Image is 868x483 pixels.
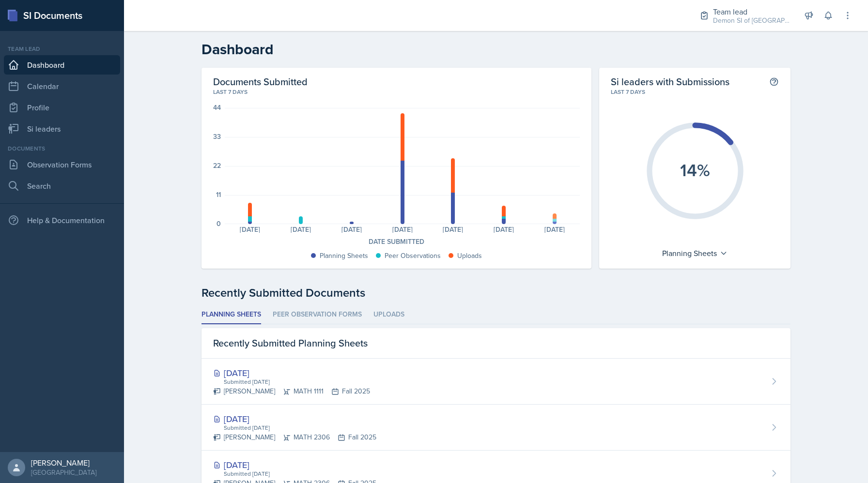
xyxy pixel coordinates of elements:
[4,119,120,138] a: Si leaders
[4,211,120,230] div: Help & Documentation
[611,88,779,96] div: Last 7 days
[223,377,370,386] div: Submitted [DATE]
[320,251,368,261] div: Planning Sheets
[457,251,482,261] div: Uploads
[4,144,120,153] div: Documents
[385,251,441,261] div: Peer Observations
[4,176,120,196] a: Search
[213,237,580,247] div: Date Submitted
[201,305,261,324] li: Planning Sheets
[276,226,326,233] div: [DATE]
[4,55,120,75] a: Dashboard
[217,220,221,227] div: 0
[201,284,790,302] div: Recently Submitted Documents
[657,245,732,261] div: Planning Sheets
[428,226,479,233] div: [DATE]
[713,15,790,26] div: Demon SI of [GEOGRAPHIC_DATA] / Fall 2025
[213,88,580,96] div: Last 7 days
[373,305,404,324] li: Uploads
[201,328,790,359] div: Recently Submitted Planning Sheets
[213,162,221,169] div: 22
[213,432,376,442] div: [PERSON_NAME] MATH 2306 Fall 2025
[213,458,376,471] div: [DATE]
[213,412,376,425] div: [DATE]
[201,359,790,405] a: [DATE] Submitted [DATE] [PERSON_NAME]MATH 1111Fall 2025
[213,133,221,140] div: 33
[31,468,96,477] div: [GEOGRAPHIC_DATA]
[713,6,790,17] div: Team lead
[4,155,120,174] a: Observation Forms
[4,76,120,96] a: Calendar
[213,75,580,88] h2: Documents Submitted
[31,458,96,468] div: [PERSON_NAME]
[223,423,376,432] div: Submitted [DATE]
[680,157,710,182] text: 14%
[225,226,276,233] div: [DATE]
[216,191,221,198] div: 11
[213,366,370,379] div: [DATE]
[273,305,362,324] li: Peer Observation Forms
[4,98,120,117] a: Profile
[4,45,120,53] div: Team lead
[201,41,790,58] h2: Dashboard
[479,226,529,233] div: [DATE]
[213,386,370,396] div: [PERSON_NAME] MATH 1111 Fall 2025
[611,75,729,88] h2: Si leaders with Submissions
[377,226,428,233] div: [DATE]
[213,104,221,111] div: 44
[529,226,580,233] div: [DATE]
[201,405,790,451] a: [DATE] Submitted [DATE] [PERSON_NAME]MATH 2306Fall 2025
[326,226,377,233] div: [DATE]
[223,469,376,478] div: Submitted [DATE]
